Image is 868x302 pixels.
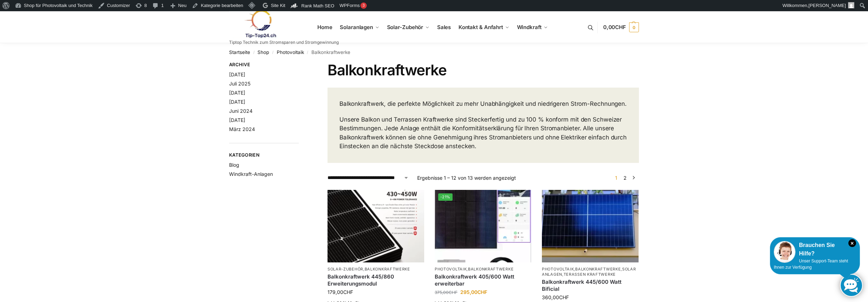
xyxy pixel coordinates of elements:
[229,162,239,168] a: Blog
[542,294,569,300] bdi: 360,00
[229,117,245,123] a: [DATE]
[774,259,848,270] span: Unser Support-Team steht Ihnen zur Verfügung
[774,241,795,263] img: Customer service
[575,267,621,272] a: Balkonkraftwerke
[468,267,514,272] a: Balkonkraftwerke
[434,12,454,43] a: Sales
[455,12,512,43] a: Kontakt & Anfahrt
[257,49,269,55] a: Shop
[229,10,290,38] img: Solaranlagen, Speicheranlagen und Energiesparprodukte
[774,241,856,258] div: Brauchen Sie Hilfe?
[459,24,503,30] span: Kontakt & Anfahrt
[328,174,409,181] select: Shop-Reihenfolge
[328,273,424,287] a: Balkonkraftwerk 445/860 Erweiterungsmodul
[229,43,639,61] nav: Breadcrumb
[613,175,619,181] span: Seite 1
[514,12,551,43] a: Windkraft
[611,174,639,181] nav: Produkt-Seitennummerierung
[250,50,257,55] span: /
[517,24,542,30] span: Windkraft
[603,11,639,44] nav: Cart contents
[365,267,410,272] a: Balkonkraftwerke
[559,294,569,300] span: CHF
[564,272,616,277] a: Terassen Kraftwerke
[435,290,457,295] bdi: 375,00
[603,24,626,30] span: 0,00
[229,40,339,44] p: Tiptop Technik zum Stromsparen und Stromgewinnung
[339,115,627,151] p: Unsere Balkon und Terrassen Kraftwerke sind Steckerfertig und zu 100 % konform mit den Schweizer ...
[340,24,373,30] span: Solaranlagen
[542,267,574,272] a: Photovoltaik
[542,190,639,262] img: Solaranlage für den kleinen Balkon
[615,24,626,30] span: CHF
[477,289,487,295] span: CHF
[277,49,304,55] a: Photovoltaik
[229,171,273,177] a: Windkraft-Anlagen
[337,12,382,43] a: Solaranlagen
[301,3,334,8] span: Rank Math SEO
[328,61,639,79] h1: Balkonkraftwerke
[229,71,245,77] a: [DATE]
[299,62,303,69] button: Close filters
[229,126,255,132] a: März 2024
[460,289,487,295] bdi: 295,00
[360,2,367,9] div: 3
[631,174,636,181] a: →
[328,289,353,295] bdi: 179,00
[542,279,639,292] a: Balkonkraftwerk 445/600 Watt Bificial
[848,239,856,247] i: Schließen
[435,273,531,287] a: Balkonkraftwerk 405/600 Watt erweiterbar
[603,17,639,38] a: 0,00CHF 0
[229,61,299,68] span: Archive
[848,2,854,8] img: Benutzerbild von Rupert Spoddig
[629,22,639,32] span: 0
[542,267,639,277] p: , , ,
[417,174,516,181] p: Ergebnisse 1 – 12 von 13 werden angezeigt
[542,267,636,277] a: Solaranlagen
[271,3,285,8] span: Site Kit
[622,175,628,181] a: Seite 2
[229,49,250,55] a: Startseite
[387,24,423,30] span: Solar-Zubehör
[269,50,276,55] span: /
[384,12,432,43] a: Solar-Zubehör
[328,267,424,272] p: ,
[328,190,424,262] img: Balkonkraftwerk 445/860 Erweiterungsmodul
[435,267,467,272] a: Photovoltaik
[437,24,451,30] span: Sales
[449,290,457,295] span: CHF
[339,99,627,109] p: Balkonkraftwerk, die perfekte Möglichkeit zu mehr Unabhängigkeit und niedrigeren Strom-Rechnungen.
[808,3,846,8] span: [PERSON_NAME]
[343,289,353,295] span: CHF
[229,81,250,87] a: Juli 2025
[229,99,245,105] a: [DATE]
[328,267,363,272] a: Solar-Zubehör
[229,90,245,96] a: [DATE]
[229,152,299,159] span: Kategorien
[435,190,531,262] img: Steckerfertig Plug & Play mit 410 Watt
[435,190,531,262] a: -21%Steckerfertig Plug & Play mit 410 Watt
[435,267,531,272] p: ,
[229,108,253,114] a: Juni 2024
[304,50,311,55] span: /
